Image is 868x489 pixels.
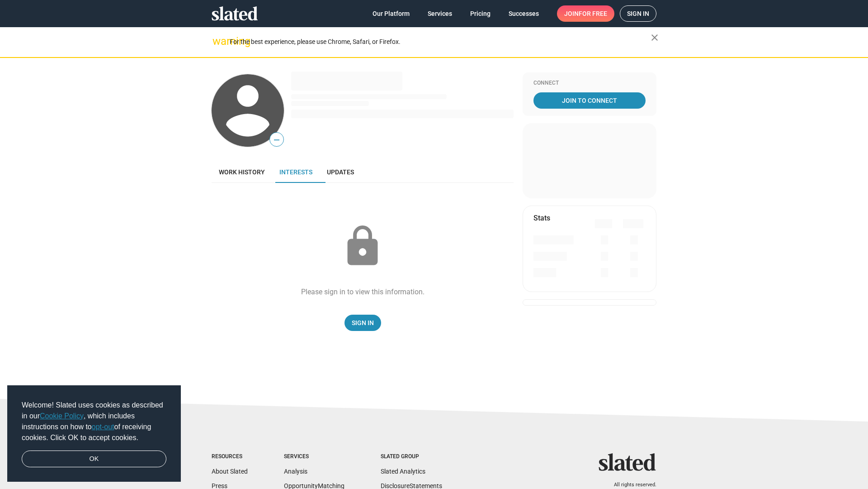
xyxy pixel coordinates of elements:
a: Slated Analytics [381,468,425,475]
span: Pricing [470,5,491,22]
span: for free [579,5,607,22]
a: opt-out [92,423,114,431]
a: Sign In [344,315,381,331]
a: Pricing [463,5,498,22]
a: Joinfor free [557,5,614,22]
a: Analysis [284,468,307,475]
mat-icon: close [649,32,660,43]
span: Join To Connect [535,92,644,109]
div: Services [284,453,344,460]
div: cookieconsent [7,385,181,482]
a: Sign in [620,5,656,22]
mat-icon: warning [212,36,223,47]
a: Work history [212,161,272,183]
a: Services [420,5,459,22]
span: Interests [279,168,312,176]
div: Slated Group [381,453,442,460]
span: Welcome! Slated uses cookies as described in our , which includes instructions on how to of recei... [22,400,166,443]
a: dismiss cookie message [22,451,166,468]
a: Join To Connect [533,92,646,109]
span: Services [428,5,452,22]
a: About Slated [212,468,248,475]
a: Updates [320,161,361,183]
span: Sign In [352,315,374,331]
span: Join [564,5,607,22]
span: — [270,134,283,146]
a: Interests [272,161,320,183]
span: Our Platform [373,5,410,22]
div: Please sign in to view this information. [301,287,425,297]
mat-card-title: Stats [533,213,550,223]
div: For the best experience, please use Chrome, Safari, or Firefox. [230,36,651,48]
span: Updates [327,168,354,176]
span: Sign in [627,6,649,21]
span: Successes [509,5,539,22]
a: Successes [501,5,546,22]
span: Work history [219,168,265,176]
div: Resources [212,453,248,460]
a: Cookie Policy [40,412,84,420]
mat-icon: lock [340,224,385,269]
a: Our Platform [365,5,417,22]
div: Connect [533,80,646,87]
